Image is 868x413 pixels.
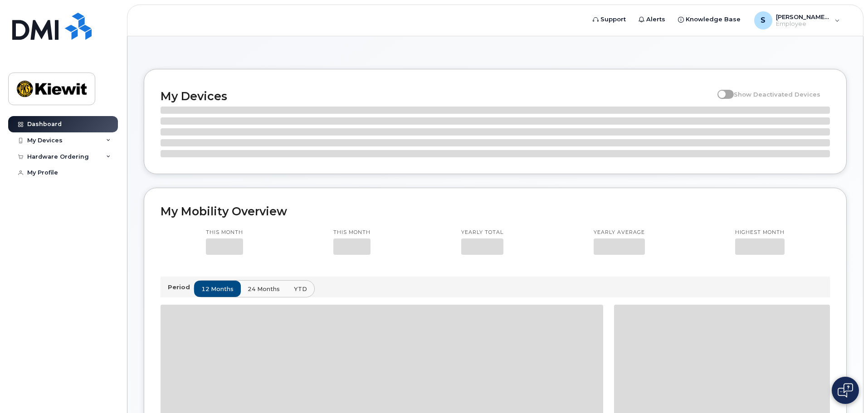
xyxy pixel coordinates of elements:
span: Show Deactivated Devices [734,91,820,98]
p: Yearly total [461,229,503,236]
img: Open chat [838,383,853,398]
p: This month [206,229,243,236]
span: YTD [294,285,307,293]
input: Show Deactivated Devices [717,86,725,93]
span: 24 months [248,285,280,293]
p: This month [333,229,371,236]
h2: My Mobility Overview [161,204,830,218]
p: Yearly average [594,229,645,236]
p: Period [168,283,194,292]
h2: My Devices [161,89,713,103]
p: Highest month [735,229,785,236]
